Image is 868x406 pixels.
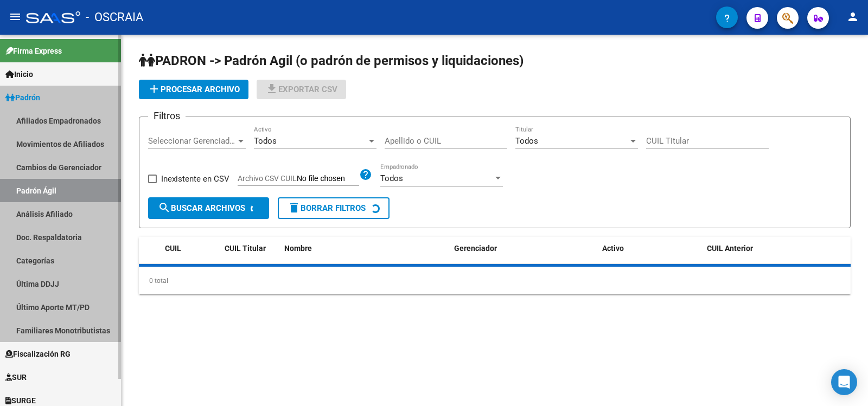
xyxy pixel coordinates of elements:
span: Borrar Filtros [288,203,366,213]
mat-icon: help [359,168,372,181]
datatable-header-cell: CUIL [161,237,220,260]
span: Inexistente en CSV [161,172,229,185]
datatable-header-cell: CUIL Anterior [703,237,851,260]
span: Seleccionar Gerenciador [148,136,236,146]
div: Open Intercom Messenger [831,369,857,395]
span: Todos [380,173,403,183]
span: Todos [515,136,538,146]
button: Buscar Archivos [148,197,269,219]
span: Buscar Archivos [158,203,245,213]
mat-icon: file_download [265,82,278,95]
span: Nombre [284,244,312,253]
datatable-header-cell: Activo [598,237,703,260]
span: - OSCRAIA [86,5,143,29]
span: Fiscalización RG [5,348,71,360]
span: Activo [602,244,624,253]
span: Gerenciador [454,244,497,253]
input: Archivo CSV CUIL [297,174,359,184]
div: 0 total [139,267,851,294]
datatable-header-cell: Nombre [280,237,450,260]
mat-icon: add [148,82,161,95]
h3: Filtros [148,108,186,124]
span: Firma Express [5,45,62,57]
span: Exportar CSV [265,85,337,94]
mat-icon: delete [288,201,301,214]
span: Procesar archivo [148,85,240,94]
span: SUR [5,371,27,383]
span: Padrón [5,92,40,104]
span: Archivo CSV CUIL [238,174,297,183]
span: PADRON -> Padrón Agil (o padrón de permisos y liquidaciones) [139,53,524,68]
button: Exportar CSV [257,80,346,99]
datatable-header-cell: CUIL Titular [220,237,280,260]
span: Inicio [5,68,33,80]
button: Borrar Filtros [278,197,390,219]
span: Todos [254,136,277,146]
datatable-header-cell: Gerenciador [450,237,598,260]
mat-icon: search [158,201,171,214]
mat-icon: person [846,10,859,23]
span: CUIL Titular [225,244,266,253]
button: Procesar archivo [139,80,248,99]
mat-icon: menu [9,10,22,23]
span: CUIL [165,244,181,253]
span: CUIL Anterior [707,244,753,253]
